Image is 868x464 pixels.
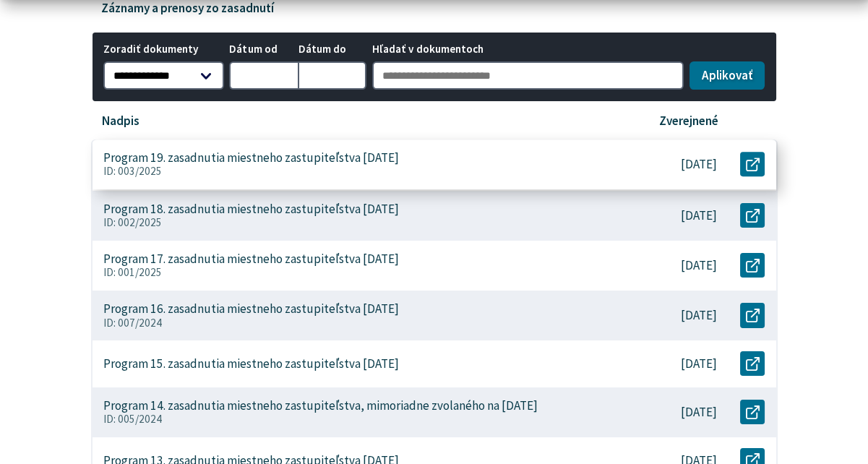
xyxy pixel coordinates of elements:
span: Hľadať v dokumentoch [372,43,684,56]
input: Hľadať v dokumentoch [372,61,684,90]
p: [DATE] [681,405,717,420]
input: Dátum od [229,61,298,90]
p: Program 17. zasadnutia miestneho zastupiteľstva [DATE] [103,252,399,267]
p: ID: 005/2024 [103,413,614,426]
p: [DATE] [681,308,717,323]
p: Zverejnené [659,113,718,129]
p: [DATE] [681,208,717,223]
p: Program 16. zasadnutia miestneho zastupiteľstva [DATE] [103,301,399,317]
p: Nadpis [102,113,139,129]
p: ID: 003/2025 [103,165,614,178]
button: Aplikovať [689,61,765,90]
p: Program 14. zasadnutia miestneho zastupiteľstva, mimoriadne zvolaného na [DATE] [103,398,538,413]
span: Zoradiť dokumenty [103,43,224,56]
select: Zoradiť dokumenty [103,61,224,90]
p: ID: 001/2025 [103,266,614,279]
p: [DATE] [681,157,717,172]
span: Dátum do [298,43,366,56]
input: Dátum do [298,61,366,90]
p: Program 18. zasadnutia miestneho zastupiteľstva [DATE] [103,202,399,217]
p: [DATE] [681,356,717,371]
p: Program 15. zasadnutia miestneho zastupiteľstva [DATE] [103,356,399,371]
p: Program 19. zasadnutia miestneho zastupiteľstva [DATE] [103,150,399,166]
p: [DATE] [681,258,717,273]
p: ID: 002/2025 [103,216,614,229]
p: ID: 007/2024 [103,317,614,330]
span: Dátum od [229,43,298,56]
